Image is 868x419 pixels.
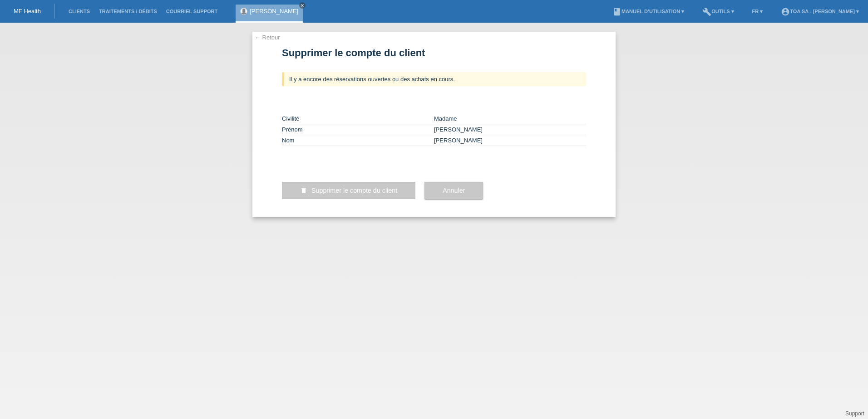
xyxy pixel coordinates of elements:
[282,113,434,124] td: Civilité
[282,135,434,146] td: Nom
[434,124,586,135] td: [PERSON_NAME]
[608,9,689,14] a: bookManuel d’utilisation ▾
[162,9,222,14] a: Courriel Support
[311,187,397,194] span: Supprimer le compte du client
[612,7,621,16] i: book
[250,8,298,15] a: [PERSON_NAME]
[299,2,306,9] a: close
[698,9,738,14] a: buildOutils ▾
[94,9,162,14] a: Traitements / débits
[300,3,305,8] i: close
[434,135,586,146] td: [PERSON_NAME]
[845,410,864,417] a: Support
[443,187,465,194] span: Annuler
[282,47,586,58] h1: Supprimer le compte du client
[424,182,483,199] button: Annuler
[781,7,790,16] i: account_circle
[255,34,280,41] a: ← Retour
[282,182,415,199] button: delete Supprimer le compte du client
[14,8,41,15] a: MF Health
[282,72,586,86] div: Il y a encore des réservations ouvertes ou des achats en cours.
[748,9,768,14] a: FR ▾
[434,113,586,124] td: Madame
[64,9,94,14] a: Clients
[282,124,434,135] td: Prénom
[776,9,863,14] a: account_circleTOA SA - [PERSON_NAME] ▾
[702,7,711,16] i: build
[300,187,307,194] i: delete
